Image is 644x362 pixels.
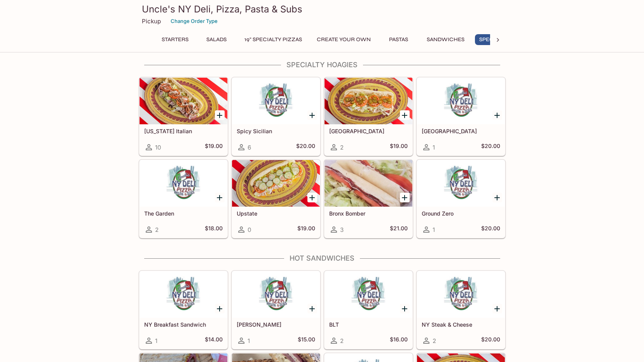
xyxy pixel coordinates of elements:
[140,271,227,318] div: NY Breakfast Sandwich
[475,34,538,45] button: Specialty Hoagies
[312,34,375,45] button: Create Your Own
[215,193,225,202] button: Add The Garden
[167,15,221,27] button: Change Order Type
[157,34,193,45] button: Starters
[139,160,228,238] a: The Garden2$18.00
[492,110,502,120] button: Add Union Square
[140,78,227,124] div: New York Italian
[205,143,223,152] h5: $19.00
[481,143,500,152] h5: $20.00
[481,336,500,345] h5: $20.00
[324,160,413,238] a: Bronx Bomber3$21.00
[155,337,157,345] span: 1
[237,210,315,217] h5: Upstate
[232,160,320,207] div: Upstate
[232,271,320,318] div: Angus Patty Melt
[307,110,317,120] button: Add Spicy Sicilian
[155,226,159,233] span: 2
[248,144,251,151] span: 6
[297,225,315,234] h5: $19.00
[324,77,413,156] a: [GEOGRAPHIC_DATA]2$19.00
[205,336,223,345] h5: $14.00
[237,321,315,328] h5: [PERSON_NAME]
[155,144,161,151] span: 10
[140,160,227,207] div: The Garden
[422,210,500,217] h5: Ground Zero
[417,271,505,349] a: NY Steak & Cheese2$20.00
[298,336,315,345] h5: $15.00
[417,160,505,207] div: Ground Zero
[248,337,250,345] span: 1
[248,226,251,233] span: 0
[240,34,306,45] button: 19" Specialty Pizzas
[329,210,408,217] h5: Bronx Bomber
[139,61,506,69] h4: Specialty Hoagies
[417,271,505,318] div: NY Steak & Cheese
[142,17,161,25] p: Pickup
[390,336,408,345] h5: $16.00
[422,321,500,328] h5: NY Steak & Cheese
[400,110,410,120] button: Add Midtown
[492,193,502,202] button: Add Ground Zero
[340,337,344,345] span: 2
[232,271,320,349] a: [PERSON_NAME]1$15.00
[215,110,225,120] button: Add New York Italian
[296,143,315,152] h5: $20.00
[481,225,500,234] h5: $20.00
[144,321,223,328] h5: NY Breakfast Sandwich
[417,77,505,156] a: [GEOGRAPHIC_DATA]1$20.00
[433,144,435,151] span: 1
[237,128,315,134] h5: Spicy Sicilian
[142,3,503,15] h3: Uncle's NY Deli, Pizza, Pasta & Subs
[232,77,320,156] a: Spicy Sicilian6$20.00
[329,128,408,134] h5: [GEOGRAPHIC_DATA]
[417,78,505,124] div: Union Square
[433,226,435,233] span: 1
[199,34,234,45] button: Salads
[381,34,416,45] button: Pastas
[390,143,408,152] h5: $19.00
[325,160,412,207] div: Bronx Bomber
[139,271,228,349] a: NY Breakfast Sandwich1$14.00
[232,78,320,124] div: Spicy Sicilian
[205,225,223,234] h5: $18.00
[139,77,228,156] a: [US_STATE] Italian10$19.00
[144,128,223,134] h5: [US_STATE] Italian
[400,193,410,202] button: Add Bronx Bomber
[340,144,344,151] span: 2
[329,321,408,328] h5: BLT
[144,210,223,217] h5: The Garden
[307,304,317,313] button: Add Angus Patty Melt
[325,271,412,318] div: BLT
[139,254,506,263] h4: Hot Sandwiches
[422,34,469,45] button: Sandwiches
[215,304,225,313] button: Add NY Breakfast Sandwich
[340,226,344,233] span: 3
[232,160,320,238] a: Upstate0$19.00
[417,160,505,238] a: Ground Zero1$20.00
[492,304,502,313] button: Add NY Steak & Cheese
[433,337,436,345] span: 2
[324,271,413,349] a: BLT2$16.00
[400,304,410,313] button: Add BLT
[390,225,408,234] h5: $21.00
[307,193,317,202] button: Add Upstate
[325,78,412,124] div: Midtown
[422,128,500,134] h5: [GEOGRAPHIC_DATA]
